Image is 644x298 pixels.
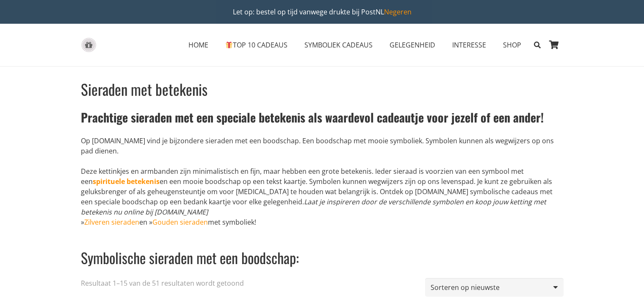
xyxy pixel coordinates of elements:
[384,7,412,17] a: Negeren
[81,237,557,268] h2: Symbolische sieraden met een boodschap:
[84,217,139,227] a: Zilveren sieraden
[81,38,97,53] a: gift-box-icon-grey-inspirerendwinkelen
[81,80,557,99] h1: Sieraden met betekenis
[304,40,373,50] span: SYMBOLIEK CADEAUS
[530,34,544,56] a: Zoeken
[226,42,232,48] img: 🎁
[81,166,557,227] p: Deze kettinkjes en armbanden zijn minimalistisch en fijn, maar hebben een grote betekenis. Ieder ...
[503,40,521,50] span: SHOP
[81,136,557,156] p: Op [DOMAIN_NAME] vind je bijzondere sieraden met een boodschap. Een boodschap met mooie symboliek...
[381,34,444,56] a: GELEGENHEIDGELEGENHEID Menu
[81,278,244,288] p: Resultaat 1–15 van de 51 resultaten wordt getoond
[81,197,546,217] em: Laat je inspireren door de verschillende symbolen en koop jouw ketting met betekenis nu online bi...
[81,109,544,126] strong: Prachtige sieraden met een speciale betekenis als waardevol cadeautje voor jezelf of een ander!
[444,34,495,56] a: INTERESSEINTERESSE Menu
[188,40,208,50] span: HOME
[225,40,287,50] span: TOP 10 CADEAUS
[152,217,208,227] a: Gouden sieraden
[390,40,435,50] span: GELEGENHEID
[296,34,381,56] a: SYMBOLIEK CADEAUSSYMBOLIEK CADEAUS Menu
[425,278,563,297] select: Winkelbestelling
[545,24,564,66] a: Winkelwagen
[93,177,160,186] a: spirituele betekenis
[217,34,296,56] a: 🎁TOP 10 CADEAUS🎁 TOP 10 CADEAUS Menu
[452,40,486,50] span: INTERESSE
[180,34,217,56] a: HOMEHOME Menu
[495,34,530,56] a: SHOPSHOP Menu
